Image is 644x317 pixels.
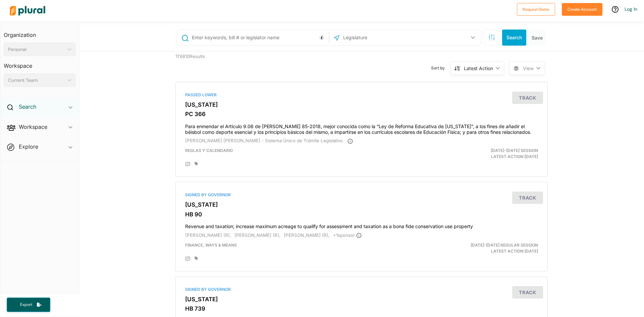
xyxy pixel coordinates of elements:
a: Request Demo [517,5,555,12]
span: [PERSON_NAME] (R), [185,232,231,238]
h3: PC 366 [185,111,538,117]
span: [PERSON_NAME] (R), [284,232,330,238]
input: Enter keywords, bill # or legislator name [191,31,327,44]
button: Track [512,192,543,204]
button: Request Demo [517,3,555,16]
button: Track [512,92,543,104]
span: [PERSON_NAME] (R), [234,232,280,238]
button: Export [7,298,50,312]
h3: [US_STATE] [185,101,538,108]
span: [PERSON_NAME] [PERSON_NAME] - Sistema Único de Trámite Legislativo [185,138,343,143]
span: Finance, Ways & Means [185,243,237,248]
div: Latest Action: [DATE] [422,148,543,160]
div: Latest Action: [DATE] [422,242,543,254]
div: Add Position Statement [185,162,191,167]
div: Signed by Governor [185,286,538,293]
h3: HB 90 [185,211,538,218]
button: Track [512,286,543,299]
div: Add tags [195,162,198,166]
span: [DATE]-[DATE] Regular Session [471,243,538,248]
div: Add Position Statement [185,256,191,262]
button: Save [529,30,545,46]
h3: [US_STATE] [185,201,538,208]
div: Add tags [195,256,198,260]
button: Create Account [562,3,602,16]
a: Create Account [562,5,602,12]
div: Tooltip anchor [319,35,325,41]
span: Sort by [431,65,450,71]
h3: Organization [4,25,76,40]
span: + 1 sponsor [333,232,362,238]
div: Current Team [8,77,65,84]
h4: Para enmendar el Artículo 9.06 de [PERSON_NAME] 85-2018, mejor conocida como la “Ley de Reforma E... [185,120,538,135]
div: Personal [8,46,65,53]
div: Passed Lower [185,92,538,98]
span: Reglas y Calendario [185,148,233,153]
div: Signed by Governor [185,192,538,198]
span: [DATE]-[DATE] Session [491,148,538,153]
span: Export [15,302,37,308]
input: Legislature [342,31,414,44]
button: Search [502,30,526,46]
h3: [US_STATE] [185,296,538,303]
div: Latest Action [464,65,493,72]
h3: HB 739 [185,305,538,312]
h4: Revenue and taxation; increase maximum acreage to qualify for assessment and taxation as a bona f... [185,220,538,229]
h3: Workspace [4,56,76,71]
div: 176810 Results [170,51,266,77]
a: Log In [625,6,637,12]
span: View [523,65,534,72]
span: Search Filters [488,34,495,40]
h2: Search [19,103,36,110]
